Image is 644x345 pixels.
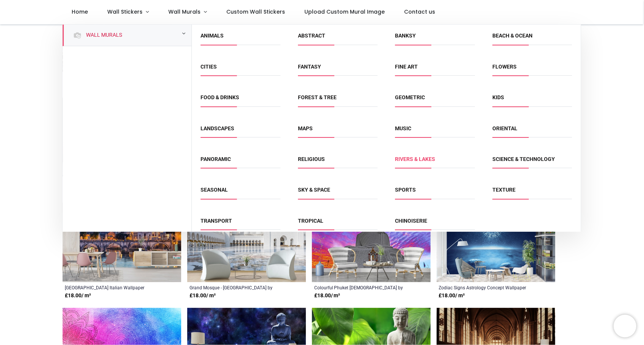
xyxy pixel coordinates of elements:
span: Custom Wall Stickers [226,8,285,16]
a: Science & Technology [492,156,555,162]
span: Landscapes [201,125,280,137]
span: Music [395,125,475,137]
a: Chinoiserie [395,218,427,224]
span: Kids [492,94,572,106]
span: Wall Stickers [107,8,143,16]
span: Seasonal [201,186,280,199]
span: Transport [201,217,280,230]
span: Sky & Space [298,186,378,199]
a: Oriental [492,125,517,131]
span: Home [72,8,88,16]
span: Abstract [298,32,378,45]
iframe: Brevo live chat [614,315,636,337]
span: Oriental [492,125,572,137]
a: Zodiac Signs Astrology Concept Wallpaper [439,284,530,290]
span: Banksy [395,32,475,45]
a: Transport [201,218,232,224]
a: Forest & Tree [298,94,337,100]
a: Cities [201,64,217,70]
span: Food & Drinks [201,94,280,106]
strong: £ 18.00 / m² [65,292,91,300]
a: Kids [492,94,504,100]
span: Flowers [492,63,572,76]
a: [GEOGRAPHIC_DATA] Italian Wallpaper [65,284,156,290]
a: Seasonal [201,187,228,193]
span: Chinoiserie [395,217,475,230]
span: Religious [298,156,378,168]
a: Maps [298,125,313,131]
span: Beach & Ocean [492,32,572,45]
span: Forest & Tree [298,94,378,106]
a: Geometric [395,94,425,100]
a: Grand Mosque - [GEOGRAPHIC_DATA] by [PERSON_NAME] [190,284,281,290]
strong: £ 18.00 / m² [439,292,465,300]
a: Wall Murals [83,31,122,39]
span: Maps [298,125,378,137]
span: Rivers & Lakes [395,156,475,168]
span: Texture [492,186,572,199]
img: Wall Murals [73,31,82,40]
a: Fine Art [395,64,418,70]
a: Flowers [492,64,517,70]
a: Beach & Ocean [492,33,533,39]
a: Religious [298,156,325,162]
img: Zodiac Signs Astrology Concept Wall Mural Wallpaper [437,203,555,282]
a: Abstract [298,33,325,39]
span: Contact us [404,8,435,16]
a: Rivers & Lakes [395,156,435,162]
a: Sky & Space [298,187,330,193]
a: Texture [492,187,516,193]
a: Sports [395,187,416,193]
span: Wall Murals [168,8,201,16]
img: Colourful Phuket Buddha Wall Mural by Richard Silver [312,203,431,282]
a: Food & Drinks [201,94,240,100]
a: Music [395,125,411,131]
a: Tropical [298,218,323,224]
span: Cities [201,63,280,76]
a: Banksy [395,33,416,39]
a: Colourful Phuket [DEMOGRAPHIC_DATA] by [PERSON_NAME] [314,284,406,290]
span: Geometric [395,94,475,106]
strong: £ 18.00 / m² [190,292,216,300]
strong: £ 18.00 / m² [314,292,340,300]
span: Tropical [298,217,378,230]
span: Animals [201,32,280,45]
span: Science & Technology [492,156,572,168]
span: Upload Custom Mural Image [304,8,385,16]
span: Fantasy [298,63,378,76]
a: Fantasy [298,64,321,70]
span: Sports [395,186,475,199]
a: Animals [201,33,224,39]
a: Panoramic [201,156,231,162]
span: Panoramic [201,156,280,168]
a: Landscapes [201,125,235,131]
img: St Peter's Basilica Church Italian Wall Mural Wallpaper [63,203,181,282]
span: Fine Art [395,63,475,76]
img: Grand Mosque - Abu Dhabi Wall Mural by Richard Silver - Mod1 [187,203,306,282]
